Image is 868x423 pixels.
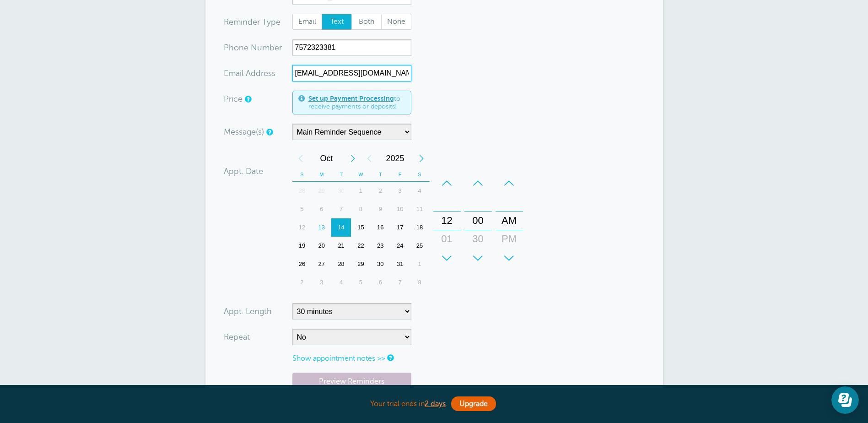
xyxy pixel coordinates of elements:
[292,200,312,218] div: Sunday, October 5
[377,149,413,168] span: 2025
[331,200,351,218] div: 7
[467,211,489,230] div: 00
[371,182,390,200] div: Thursday, October 2
[292,373,411,390] a: Preview Reminders
[312,218,331,237] div: 13
[312,237,331,255] div: 20
[351,255,371,273] div: Wednesday, October 29
[351,218,371,237] div: 15
[292,218,312,237] div: Sunday, October 12
[331,255,351,273] div: 28
[352,14,381,30] span: Both
[371,182,390,200] div: 2
[312,218,331,237] div: Today, Monday, October 13
[425,400,446,408] a: 2 days
[390,237,410,255] div: Friday, October 24
[292,273,312,292] div: Sunday, November 2
[371,200,390,218] div: 9
[390,273,410,292] div: Friday, November 7
[351,200,371,218] div: Wednesday, October 8
[293,14,322,30] span: Email
[390,200,410,218] div: Friday, October 10
[351,14,382,30] label: Both
[312,273,331,292] div: Monday, November 3
[322,14,351,30] span: Text
[410,237,430,255] div: Saturday, October 25
[309,149,345,168] span: October
[371,200,390,218] div: Thursday, October 9
[292,14,323,30] label: Email
[371,237,390,255] div: 23
[371,218,390,237] div: 16
[831,386,859,414] iframe: Resource center
[292,255,312,273] div: 26
[410,200,430,218] div: Saturday, October 11
[308,95,405,111] span: to receive payments or deposits!
[381,14,411,30] label: None
[410,218,430,237] div: 18
[436,230,458,248] div: 01
[410,237,430,255] div: 25
[224,43,239,52] span: Pho
[224,39,292,56] div: mber
[224,167,263,175] label: Appt. Date
[331,273,351,292] div: Tuesday, November 4
[351,182,371,200] div: Wednesday, October 1
[312,182,331,200] div: Monday, September 29
[410,273,430,292] div: 8
[413,149,430,168] div: Next Year
[410,255,430,273] div: 1
[312,182,331,200] div: 29
[410,182,430,200] div: 4
[331,218,351,237] div: 14
[312,200,331,218] div: 6
[245,96,250,102] a: An optional price for the appointment. If you set a price, you can include a payment link in your...
[410,273,430,292] div: Saturday, November 8
[292,182,312,200] div: Sunday, September 28
[451,396,496,411] a: Upgrade
[331,237,351,255] div: Tuesday, October 21
[371,255,390,273] div: 30
[390,218,410,237] div: Friday, October 17
[361,149,377,168] div: Previous Year
[239,43,262,52] span: ne Nu
[292,65,411,81] input: Optional
[467,230,489,248] div: 30
[410,200,430,218] div: 11
[205,394,663,414] div: Your trial ends in .
[498,211,520,230] div: AM
[331,182,351,200] div: Tuesday, September 30
[387,355,393,361] a: Notes are for internal use only, and are not visible to your clients.
[371,255,390,273] div: Thursday, October 30
[292,255,312,273] div: Sunday, October 26
[410,168,430,182] th: S
[292,237,312,255] div: 19
[436,211,458,230] div: 12
[390,200,410,218] div: 10
[410,218,430,237] div: Saturday, October 18
[390,255,410,273] div: Friday, October 31
[436,248,458,266] div: 02
[351,200,371,218] div: 8
[292,182,312,200] div: 28
[292,200,312,218] div: 5
[351,273,371,292] div: 5
[312,237,331,255] div: Monday, October 20
[331,237,351,255] div: 21
[464,174,492,267] div: Minutes
[331,200,351,218] div: Tuesday, October 7
[224,95,243,103] label: Price
[390,237,410,255] div: 24
[351,255,371,273] div: 29
[390,273,410,292] div: 7
[292,237,312,255] div: Sunday, October 19
[292,218,312,237] div: 12
[240,69,261,77] span: il Add
[312,255,331,273] div: 27
[224,69,240,77] span: Ema
[292,273,312,292] div: 2
[292,354,385,363] a: Show appointment notes >>
[312,255,331,273] div: Monday, October 27
[390,218,410,237] div: 17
